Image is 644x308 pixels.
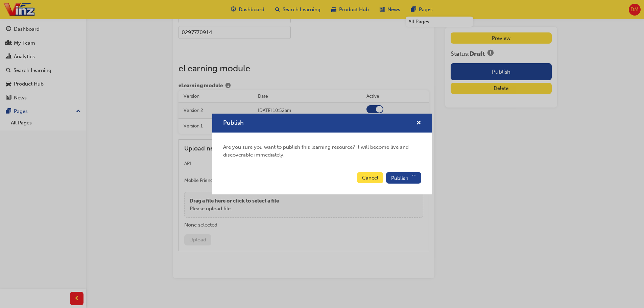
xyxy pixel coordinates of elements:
div: Are you sure you want to publish this learning resource? It will become live and discoverable imm... [212,133,432,169]
span: Publish [391,175,408,181]
button: Publish [386,172,421,184]
span: Publish [223,119,244,126]
span: cross-icon [416,120,421,126]
button: Cancel [357,172,383,183]
div: Publish [212,114,432,195]
button: cross-icon [416,119,421,127]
